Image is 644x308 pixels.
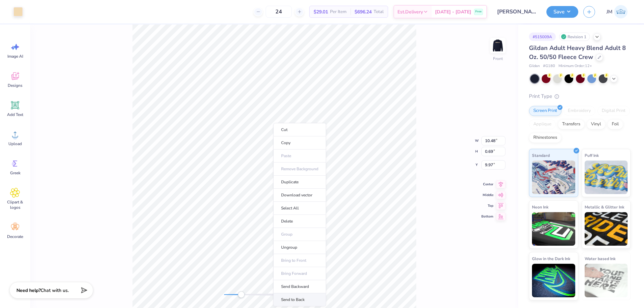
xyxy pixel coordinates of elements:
[529,63,540,69] span: Gildan
[614,5,628,18] img: Joshua Macky Gaerlan
[273,123,326,136] li: Cut
[8,141,22,146] span: Upload
[8,83,22,88] span: Designs
[273,176,326,189] li: Duplicate
[529,119,556,129] div: Applique
[273,215,326,228] li: Delete
[603,5,631,18] a: JM
[481,214,493,219] span: Bottom
[532,152,550,159] span: Standard
[493,56,503,62] div: Front
[397,8,423,15] span: Est. Delivery
[374,8,384,15] span: Total
[532,161,575,194] img: Standard
[481,203,493,208] span: Top
[597,106,630,116] div: Digital Print
[585,255,615,262] span: Water based Ink
[273,241,326,254] li: Ungroup
[355,8,372,15] span: $696.24
[532,212,575,246] img: Neon Ink
[529,93,631,100] div: Print Type
[585,203,624,210] span: Metallic & Glitter Ink
[491,39,504,52] img: Front
[273,293,326,306] li: Send to Back
[532,255,570,262] span: Glow in the Dark Ink
[585,161,628,194] img: Puff Ink
[10,170,20,176] span: Greek
[585,152,599,159] span: Puff Ink
[16,287,41,294] strong: Need help?
[532,203,548,210] span: Neon Ink
[4,199,26,210] span: Clipart & logos
[330,8,346,15] span: Per Item
[273,202,326,215] li: Select All
[607,119,623,129] div: Foil
[529,133,561,143] div: Rhinestones
[563,106,595,116] div: Embroidery
[529,33,556,41] div: # 515009A
[587,119,605,129] div: Vinyl
[273,136,326,149] li: Copy
[266,6,292,18] input: – –
[7,54,23,59] span: Image AI
[7,112,23,117] span: Add Text
[7,234,23,239] span: Decorate
[532,264,575,297] img: Glow in the Dark Ink
[273,189,326,202] li: Download vector
[475,9,482,14] span: Free
[481,192,493,198] span: Middle
[529,106,561,116] div: Screen Print
[238,291,245,298] div: Accessibility label
[41,287,69,294] span: Chat with us.
[606,8,612,16] span: JM
[585,264,628,297] img: Water based Ink
[559,33,590,41] div: Revision 1
[558,119,585,129] div: Transfers
[529,44,626,61] span: Gildan Adult Heavy Blend Adult 8 Oz. 50/50 Fleece Crew
[273,280,326,293] li: Send Backward
[435,8,471,15] span: [DATE] - [DATE]
[314,8,328,15] span: $29.01
[585,212,628,246] img: Metallic & Glitter Ink
[481,182,493,187] span: Center
[492,5,541,18] input: Untitled Design
[558,63,592,69] span: Minimum Order: 12 +
[546,6,578,18] button: Save
[543,63,555,69] span: # G180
